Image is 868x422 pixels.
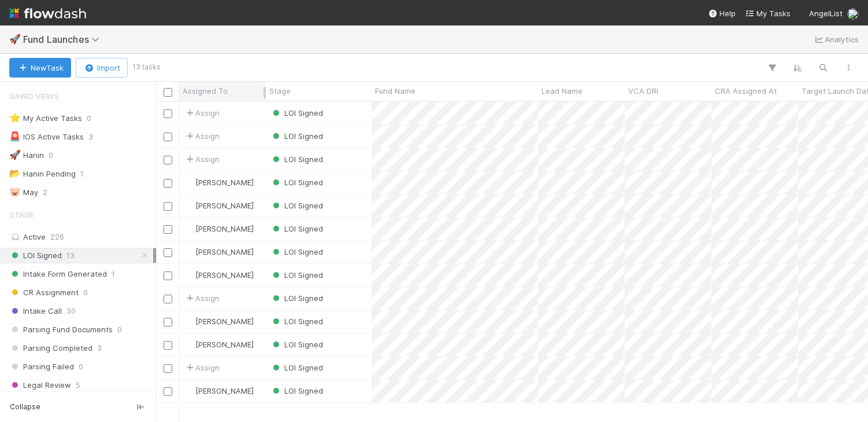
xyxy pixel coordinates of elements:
span: LOI Signed [270,317,323,326]
span: 0 [83,285,88,300]
div: [PERSON_NAME] [184,246,254,258]
span: 2 [43,185,47,200]
span: LOI Signed [270,363,323,372]
span: 📂 [9,168,21,178]
span: Assign [184,292,220,304]
span: 1 [80,167,84,181]
span: Fund Launches [23,34,105,45]
span: Parsing Fund Documents [9,322,113,337]
img: avatar_784ea27d-2d59-4749-b480-57d513651deb.png [184,178,194,187]
span: My Tasks [745,9,791,18]
img: avatar_5efa0666-8651-45e1-ad93-d350fecd9671.png [184,317,194,326]
input: Toggle Row Selected [164,318,172,326]
div: LOI Signed [270,339,323,350]
div: Assign [184,130,220,142]
span: 0 [49,148,53,163]
input: Toggle Row Selected [164,364,172,373]
span: 🚀 [9,150,21,160]
span: [PERSON_NAME] [195,247,254,256]
span: AngelList [809,9,843,18]
input: Toggle Row Selected [164,225,172,234]
span: CRA Assigned At [715,85,777,97]
button: Import [76,58,128,78]
span: [PERSON_NAME] [195,178,254,187]
span: [PERSON_NAME] [195,224,254,233]
span: 🐷 [9,187,21,197]
img: avatar_c597f508-4d28-4c7c-92e0-bd2d0d338f8e.png [184,247,194,256]
span: 30 [66,304,76,318]
span: VCA DRI [628,85,658,97]
div: [PERSON_NAME] [184,385,254,397]
div: [PERSON_NAME] [184,200,254,211]
span: Intake Call [9,304,62,318]
span: LOI Signed [270,224,323,233]
span: Assign [184,107,220,119]
span: Assign [184,362,220,373]
span: [PERSON_NAME] [195,270,254,280]
span: Collapse [10,402,40,412]
div: [PERSON_NAME] [184,177,254,188]
div: [PERSON_NAME] [184,315,254,327]
img: avatar_9de67779-6c57-488b-bea0-f7d0c258f572.png [847,8,859,20]
span: LOI Signed [270,201,323,210]
span: Assigned To [183,85,228,97]
span: Assign [184,153,220,165]
input: Toggle Row Selected [164,156,172,164]
span: 🚀 [9,34,21,44]
small: 13 tasks [132,62,161,72]
span: Saved Views [9,85,59,108]
div: Help [708,8,736,19]
span: 3 [97,341,102,355]
input: Toggle Row Selected [164,271,172,280]
span: LOI Signed [270,108,323,118]
span: CR Assignment [9,285,79,300]
div: LOI Signed [270,200,323,211]
input: Toggle Row Selected [164,109,172,118]
span: 3 [88,130,93,144]
span: LOI Signed [270,131,323,141]
div: Hanin [9,148,44,163]
div: LOI Signed [270,292,323,304]
span: 226 [50,232,64,241]
div: [PERSON_NAME] [184,223,254,234]
div: LOI Signed [270,385,323,397]
div: [PERSON_NAME] [184,269,254,281]
span: 1 [112,267,115,281]
span: LOI Signed [270,270,323,280]
img: avatar_56903d4e-183f-4548-9968-339ac63075ae.png [184,201,194,210]
span: LOI Signed [270,247,323,256]
span: 13 [66,248,75,263]
span: Legal Review [9,378,71,392]
div: Active [9,230,153,244]
div: LOI Signed [270,107,323,119]
input: Toggle Row Selected [164,133,172,141]
div: IOS Active Tasks [9,130,84,144]
span: Intake Form Generated [9,267,107,281]
img: avatar_462714f4-64db-4129-b9df-50d7d164b9fc.png [184,224,194,233]
span: 🚨 [9,131,21,141]
span: LOI Signed [270,178,323,187]
a: Analytics [813,32,859,46]
input: Toggle Row Selected [164,179,172,188]
span: 5 [76,378,80,392]
a: My Tasks [745,8,791,19]
span: LOI Signed [9,248,62,263]
button: NewTask [9,58,71,78]
div: LOI Signed [270,269,323,281]
img: avatar_9bf5d80c-4205-46c9-bf6e-5147b3b3a927.png [184,386,194,395]
span: 0 [87,111,91,126]
input: Toggle Row Selected [164,202,172,211]
div: LOI Signed [270,223,323,234]
span: 0 [117,322,122,337]
img: avatar_51d3a7df-1bfa-4572-86d7-27695b6e91a1.png [184,340,194,349]
span: LOI Signed [270,340,323,349]
span: Parsing Failed [9,359,74,374]
span: Lead Name [541,85,583,97]
div: May [9,185,38,200]
div: LOI Signed [270,130,323,142]
span: LOI Signed [270,155,323,164]
div: LOI Signed [270,246,323,258]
